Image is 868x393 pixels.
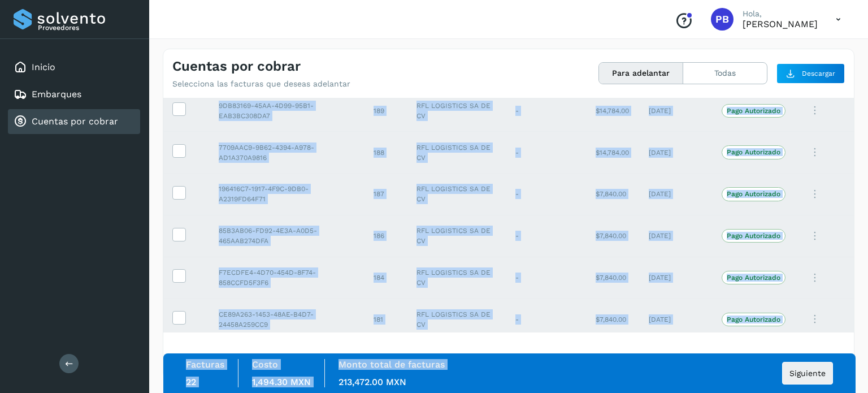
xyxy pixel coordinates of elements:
[32,89,81,100] a: Embarques
[338,359,445,370] label: Monto total de facturas
[506,173,587,215] td: -
[364,173,407,215] td: 187
[407,299,506,340] td: RFL LOGISTICS SA DE CV
[683,63,767,84] button: Todas
[32,62,55,72] a: Inicio
[727,274,780,282] p: Pago Autorizado
[727,190,780,198] p: Pago Autorizado
[407,132,506,174] td: RFL LOGISTICS SA DE CV
[640,257,713,299] td: [DATE]
[789,369,826,377] span: Siguiente
[506,257,587,299] td: -
[743,19,818,29] p: PABLO BOURS TAPIA
[210,257,364,299] td: F7ECDFE4-4D70-454D-8F74-858CCFD5F3F6
[587,90,640,132] td: $14,784.00
[407,90,506,132] td: RFL LOGISTICS SA DE CV
[587,257,640,299] td: $7,840.00
[727,316,780,323] p: Pago Autorizado
[252,359,278,370] label: Costo
[364,299,407,340] td: 181
[587,132,640,174] td: $14,784.00
[172,58,301,75] h4: Cuentas por cobrar
[640,90,713,132] td: [DATE]
[506,132,587,174] td: -
[172,79,350,89] p: Selecciona las facturas que deseas adelantar
[210,215,364,257] td: 85B3AB06-FD92-4E3A-A0D5-465AAB274DFA
[782,362,833,385] button: Siguiente
[587,215,640,257] td: $7,840.00
[338,377,406,387] span: 213,472.00 MXN
[364,257,407,299] td: 184
[186,377,196,387] span: 22
[210,132,364,174] td: 7709AAC9-9B62-4394-A978-AD1A370A9816
[587,299,640,340] td: $7,840.00
[210,173,364,215] td: 196416C7-1917-4F9C-9DB0-A2319FD64F71
[407,215,506,257] td: RFL LOGISTICS SA DE CV
[743,9,818,19] p: Hola,
[506,215,587,257] td: -
[364,132,407,174] td: 188
[599,63,683,84] button: Para adelantar
[8,82,140,107] div: Embarques
[640,132,713,174] td: [DATE]
[727,232,780,240] p: Pago Autorizado
[640,173,713,215] td: [DATE]
[186,359,224,370] label: Facturas
[364,90,407,132] td: 189
[210,299,364,340] td: CE89A263-1453-48AE-B4D7-24458A259CC9
[364,215,407,257] td: 186
[640,299,713,340] td: [DATE]
[252,377,311,387] span: 1,494.30 MXN
[407,257,506,299] td: RFL LOGISTICS SA DE CV
[32,116,118,127] a: Cuentas por cobrar
[802,68,835,79] span: Descargar
[38,24,136,32] p: Proveedores
[727,148,780,156] p: Pago Autorizado
[210,90,364,132] td: 9DB83169-45AA-4D99-95B1-EAB3BC308DA7
[506,90,587,132] td: -
[407,173,506,215] td: RFL LOGISTICS SA DE CV
[727,107,780,115] p: Pago Autorizado
[587,173,640,215] td: $7,840.00
[506,299,587,340] td: -
[640,215,713,257] td: [DATE]
[8,55,140,80] div: Inicio
[776,63,845,84] button: Descargar
[8,109,140,134] div: Cuentas por cobrar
